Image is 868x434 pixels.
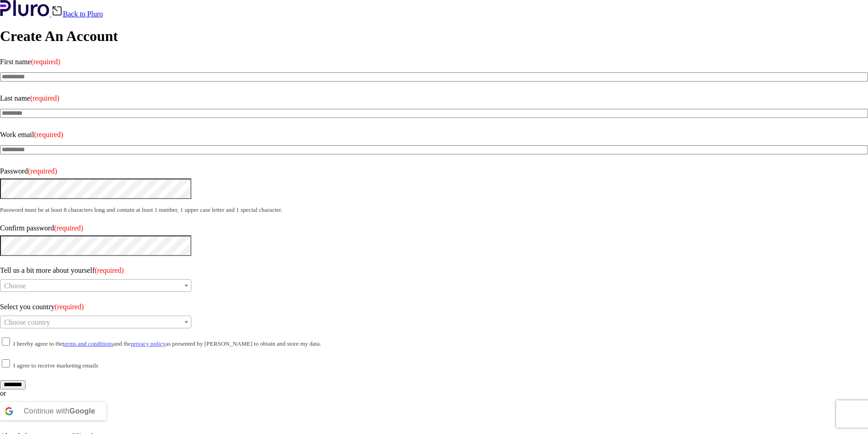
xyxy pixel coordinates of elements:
[131,340,165,347] a: privacy policy
[30,94,59,102] span: (required)
[51,10,103,18] a: Back to Pluro
[63,340,113,347] a: terms and conditions
[31,58,60,66] span: (required)
[24,402,95,420] div: Continue with
[4,318,50,326] span: Choose country
[28,167,57,175] span: (required)
[13,340,321,347] small: I hereby agree to the and the as presented by [PERSON_NAME] to obtain and store my data.
[13,362,98,369] small: I agree to receive marketing emails
[69,407,95,415] b: Google
[95,266,124,274] span: (required)
[51,5,63,16] img: Back icon
[54,224,83,232] span: (required)
[34,131,63,138] span: (required)
[2,359,10,368] input: I agree to receive marketing emails
[2,337,10,346] input: I hereby agree to theterms and conditionsand theprivacy policyas presented by [PERSON_NAME] to ob...
[55,303,84,311] span: (required)
[4,282,26,290] span: Choose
